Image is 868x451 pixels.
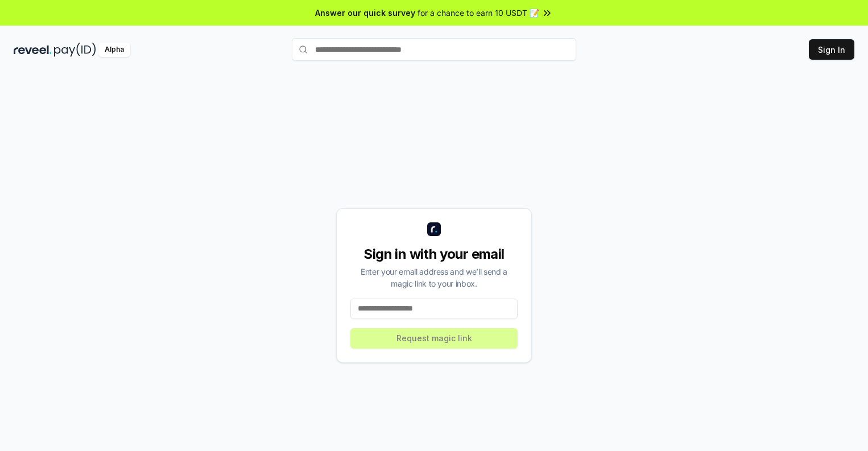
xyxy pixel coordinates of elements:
[315,7,415,19] span: Answer our quick survey
[418,7,539,19] span: for a chance to earn 10 USDT 📝
[54,43,96,57] img: pay_id
[350,266,518,289] div: Enter your email address and we’ll send a magic link to your inbox.
[98,43,130,57] div: Alpha
[427,222,441,236] img: logo_small
[14,43,52,57] img: reveel_dark
[350,245,518,263] div: Sign in with your email
[809,39,854,60] button: Sign In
